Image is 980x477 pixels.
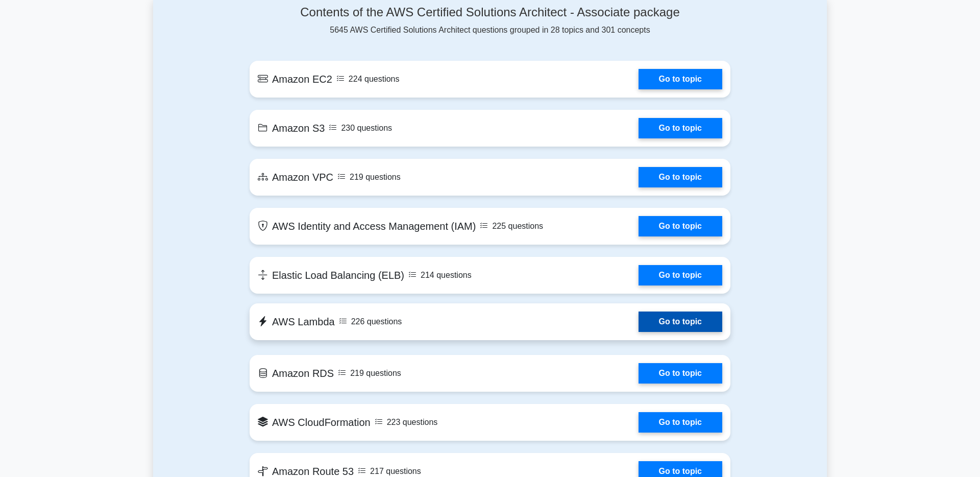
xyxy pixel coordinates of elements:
h4: Contents of the AWS Certified Solutions Architect - Associate package [250,5,730,20]
a: Go to topic [639,312,722,332]
a: Go to topic [639,265,722,285]
div: 5645 AWS Certified Solutions Architect questions grouped in 28 topics and 301 concepts [250,5,730,36]
a: Go to topic [639,69,722,89]
a: Go to topic [639,216,722,236]
a: Go to topic [639,118,722,138]
a: Go to topic [639,363,722,384]
a: Go to topic [639,167,722,187]
a: Go to topic [639,412,722,433]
